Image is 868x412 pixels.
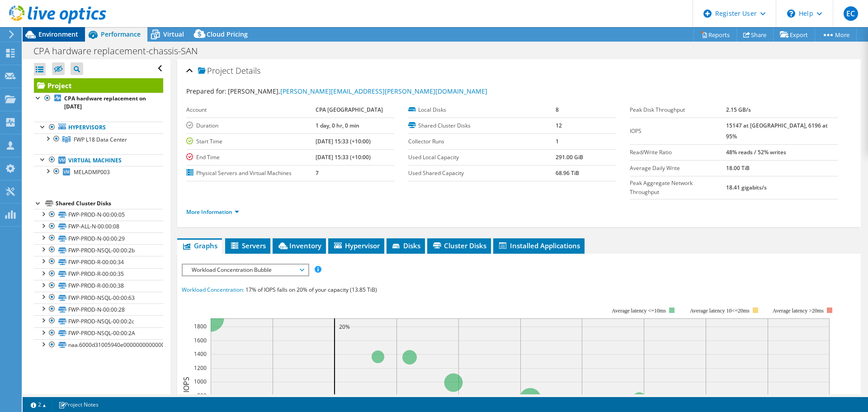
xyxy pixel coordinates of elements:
[181,377,191,393] text: IOPS
[773,308,824,314] text: Average latency >20ms
[316,169,319,177] b: 7
[34,339,163,351] a: naa.6000d31005940e00000000000000004f
[34,327,163,339] a: FWP-PROD-NSQL-00:00:2A
[630,148,726,157] label: Read/Write Ratio
[408,105,556,114] label: Local Disks
[391,241,420,250] span: Disks
[74,168,110,176] span: MELADMP003
[101,30,141,38] span: Performance
[693,28,737,42] a: Reports
[556,153,583,161] b: 291.00 GiB
[726,106,751,114] b: 2.15 GB/s
[194,336,207,344] text: 1600
[74,136,127,143] span: FWP L18 Data Center
[556,122,562,129] b: 12
[34,221,163,232] a: FWP-ALL-N-00:00:08
[630,179,726,197] label: Peak Aggregate Network Throughput
[773,28,815,42] a: Export
[408,137,556,146] label: Collector Runs
[34,166,163,178] a: MELADMP003
[34,268,163,280] a: FWP-PROD-R-00:00:35
[34,209,163,221] a: FWP-PROD-N-00:00:05
[630,127,726,136] label: IOPS
[34,93,163,113] a: CPA hardware replacement on [DATE]
[236,65,260,76] span: Details
[690,308,750,314] tspan: Average latency 10<=20ms
[787,9,795,18] svg: \n
[726,164,750,172] b: 18.00 TiB
[280,87,487,95] a: [PERSON_NAME][EMAIL_ADDRESS][PERSON_NAME][DOMAIN_NAME]
[186,137,315,146] label: Start Time
[34,256,163,268] a: FWP-PROD-R-00:00:34
[194,364,207,372] text: 1200
[64,95,146,110] b: CPA hardware replacement on [DATE]
[432,241,486,250] span: Cluster Disks
[316,153,371,161] b: [DATE] 15:33 (+10:00)
[34,154,163,166] a: Virtual Machines
[194,378,207,385] text: 1000
[408,169,556,178] label: Used Shared Capacity
[34,78,163,93] a: Project
[34,232,163,244] a: FWP-PROD-N-00:00:29
[498,241,580,250] span: Installed Applications
[556,169,579,177] b: 68.96 TiB
[230,241,266,250] span: Servers
[186,87,226,95] label: Prepared for:
[186,208,239,216] a: More Information
[316,106,383,114] b: CPA [GEOGRAPHIC_DATA]
[182,286,244,294] span: Workload Concentration:
[186,153,315,162] label: End Time
[207,30,248,38] span: Cloud Pricing
[29,46,212,56] h1: CPA hardware replacement-chassis-SAN
[316,137,371,145] b: [DATE] 15:33 (+10:00)
[34,315,163,327] a: FWP-PROD-NSQL-00:00:2c
[182,241,217,250] span: Graphs
[197,392,207,399] text: 800
[186,105,315,114] label: Account
[228,87,487,95] span: [PERSON_NAME],
[815,28,857,42] a: More
[194,350,207,358] text: 1400
[34,303,163,315] a: FWP-PROD-N-00:00:28
[408,153,556,162] label: Used Local Capacity
[556,137,559,145] b: 1
[630,164,726,173] label: Average Daily Write
[736,28,774,42] a: Share
[277,241,321,250] span: Inventory
[556,106,559,114] b: 8
[38,30,78,38] span: Environment
[34,122,163,133] a: Hypervisors
[408,121,556,130] label: Shared Cluster Disks
[187,265,303,275] span: Workload Concentration Bubble
[24,399,52,410] a: 2
[56,198,163,209] div: Shared Cluster Disks
[163,30,184,38] span: Virtual
[34,244,163,256] a: FWP-PROD-NSQL-00:00:2b
[333,241,380,250] span: Hypervisor
[52,399,105,410] a: Project Notes
[186,121,315,130] label: Duration
[844,6,858,21] span: EC
[316,122,359,129] b: 1 day, 0 hr, 0 min
[186,169,315,178] label: Physical Servers and Virtual Machines
[630,105,726,114] label: Peak Disk Throughput
[612,308,666,314] tspan: Average latency <=10ms
[726,148,786,156] b: 48% reads / 52% writes
[34,292,163,303] a: FWP-PROD-NSQL-00:00:63
[34,133,163,145] a: FWP L18 Data Center
[198,66,233,76] span: Project
[726,184,767,191] b: 18.41 gigabits/s
[726,122,828,140] b: 15147 at [GEOGRAPHIC_DATA], 6196 at 95%
[339,323,350,331] text: 20%
[194,322,207,330] text: 1800
[34,280,163,292] a: FWP-PROD-R-00:00:38
[245,286,377,294] span: 17% of IOPS falls on 20% of your capacity (13.85 TiB)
